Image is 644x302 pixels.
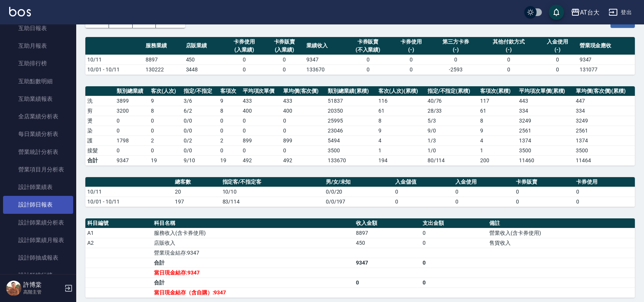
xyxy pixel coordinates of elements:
td: 營業現金結存:9347 [152,248,354,258]
td: 0 / 0 [182,145,218,155]
td: 0 [149,116,182,126]
div: 其他付款方式 [482,38,535,46]
td: 0 [453,197,514,207]
td: 當日現金結存:9347 [152,268,354,278]
td: 9347 [578,55,635,65]
td: 售貨收入 [487,238,635,248]
td: 61 [478,106,517,116]
td: 19 [218,155,241,165]
td: 0 [264,55,305,65]
td: 9/10 [182,155,218,165]
td: 130222 [144,65,184,74]
th: 客次(人次) [149,86,182,96]
div: 卡券販賣 [347,38,389,46]
a: 營業統計分析表 [3,143,73,161]
th: 支出金額 [421,218,487,228]
td: 3249 [574,116,635,126]
a: 全店業績分析表 [3,108,73,125]
td: 131077 [578,65,635,74]
th: 男/女/未知 [324,177,393,187]
th: 營業現金應收 [578,37,635,55]
td: 染 [85,126,115,136]
td: 3899 [115,96,149,106]
td: 1 [376,145,426,155]
td: 0 [393,197,453,207]
td: 1 / 3 [426,136,479,145]
td: 1 [478,145,517,155]
a: 設計師業績分析表 [3,214,73,231]
td: 0 [264,65,305,74]
td: 23046 [326,126,376,136]
a: 營業項目月分析表 [3,161,73,178]
td: 當日現金結存（含自購）:9347 [152,287,354,297]
td: 400 [241,106,281,116]
td: 492 [241,155,281,165]
td: 447 [574,96,635,106]
td: 2561 [574,126,635,136]
td: 0 [574,187,635,197]
td: 0 [574,197,635,207]
td: 0 [537,55,578,65]
td: 5 / 3 [426,116,479,126]
td: 3249 [517,116,574,126]
td: 433 [241,96,281,106]
th: 指定/不指定 [182,86,218,96]
div: 卡券販賣 [266,38,303,46]
td: 0 [218,126,241,136]
a: 設計師業績月報表 [3,231,73,249]
td: 0 [224,65,264,74]
td: 9347 [304,55,345,65]
th: 科目編號 [85,218,152,228]
td: 燙 [85,116,115,126]
td: 0 [115,145,149,155]
th: 科目名稱 [152,218,354,228]
table: a dense table [85,177,635,207]
td: 0 [241,145,281,155]
div: 第三方卡券 [433,38,478,46]
td: 197 [173,197,221,207]
td: 8 [149,106,182,116]
td: 8 [376,116,426,126]
td: 450 [184,55,224,65]
td: 4 [478,136,517,145]
td: 0 [281,126,326,136]
td: 28 / 33 [426,106,479,116]
td: 0 [480,55,537,65]
td: 2 [218,136,241,145]
div: AT台大 [580,8,599,17]
a: 每日業績分析表 [3,125,73,143]
div: (不入業績) [347,46,389,54]
td: 1374 [517,136,574,145]
table: a dense table [85,86,635,166]
td: 0 [514,187,574,197]
td: 營業收入(含卡券使用) [487,228,635,238]
button: 登出 [606,5,635,19]
td: 9 [478,126,517,136]
td: 8897 [144,55,184,65]
td: 334 [517,106,574,116]
td: 1 / 0 [426,145,479,155]
td: 9 / 0 [426,126,479,136]
td: 899 [281,136,326,145]
td: 61 [376,106,426,116]
td: 0 [354,278,421,287]
a: 互助業績報表 [3,90,73,108]
td: 83/114 [221,197,324,207]
td: 0 [453,187,514,197]
td: 10/11 [85,55,144,65]
td: 洗 [85,96,115,106]
div: 卡券使用 [393,38,429,46]
td: 20 [173,187,221,197]
td: 9347 [354,258,421,268]
td: 0 / 0 [182,116,218,126]
th: 總客數 [173,177,221,187]
div: (-) [539,46,576,54]
td: 0 [224,55,264,65]
td: 0 [345,55,391,65]
td: 0 / 2 [182,136,218,145]
td: 9 [218,96,241,106]
a: 互助月報表 [3,37,73,55]
table: a dense table [85,37,635,75]
th: 平均項次單價 [241,86,281,96]
p: 高階主管 [23,289,62,296]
